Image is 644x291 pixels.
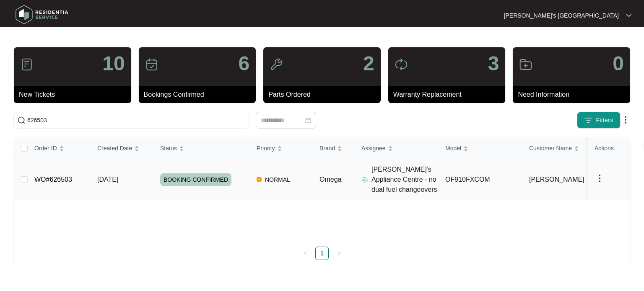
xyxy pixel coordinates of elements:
[250,137,313,160] th: Priority
[27,116,245,125] input: Search by Order Id, Assignee Name, Customer Name, Brand and Model
[439,160,522,200] td: OF910FXCOM
[332,247,345,260] button: right
[439,137,522,160] th: Model
[445,144,461,153] span: Model
[28,137,91,160] th: Order ID
[315,247,329,260] li: 1
[13,2,71,27] img: residentia service logo
[91,137,153,160] th: Created Date
[529,175,584,185] span: [PERSON_NAME]
[488,54,499,74] p: 3
[529,144,572,153] span: Customer Name
[355,137,439,160] th: Assignee
[626,13,631,18] img: dropdown arrow
[97,144,132,153] span: Created Date
[518,90,630,100] p: Need Information
[160,173,231,186] span: BOOKING CONFIRMED
[144,90,256,100] p: Bookings Confirmed
[17,116,26,124] img: search-icon
[299,247,312,260] button: left
[577,112,621,129] button: filter iconFilters
[361,144,386,153] span: Assignee
[522,137,606,160] th: Customer Name
[257,177,262,182] img: Vercel Logo
[153,137,250,160] th: Status
[102,54,125,74] p: 10
[519,58,532,71] img: icon
[595,173,605,183] img: dropdown arrow
[504,11,619,20] p: [PERSON_NAME]'s [GEOGRAPHIC_DATA]
[270,58,283,71] img: icon
[238,54,249,74] p: 6
[145,58,158,71] img: icon
[613,54,624,74] p: 0
[371,165,439,195] p: [PERSON_NAME]'s Appliance Centre - no dual fuel changeovers
[319,176,341,183] span: Omega
[97,176,118,183] span: [DATE]
[588,137,630,160] th: Actions
[336,251,341,256] span: right
[621,115,631,125] img: dropdown arrow
[257,144,275,153] span: Priority
[303,251,308,256] span: left
[34,176,72,183] a: WO#626503
[313,137,355,160] th: Brand
[361,176,368,183] img: Assigner Icon
[316,247,328,260] a: 1
[19,90,131,100] p: New Tickets
[299,247,312,260] li: Previous Page
[363,54,374,74] p: 2
[332,247,345,260] li: Next Page
[160,144,177,153] span: Status
[596,116,613,125] span: Filters
[262,175,293,185] span: NORMAL
[268,90,381,100] p: Parts Ordered
[34,144,57,153] span: Order ID
[395,58,408,71] img: icon
[584,116,592,124] img: filter icon
[20,58,34,71] img: icon
[319,144,335,153] span: Brand
[393,90,506,100] p: Warranty Replacement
